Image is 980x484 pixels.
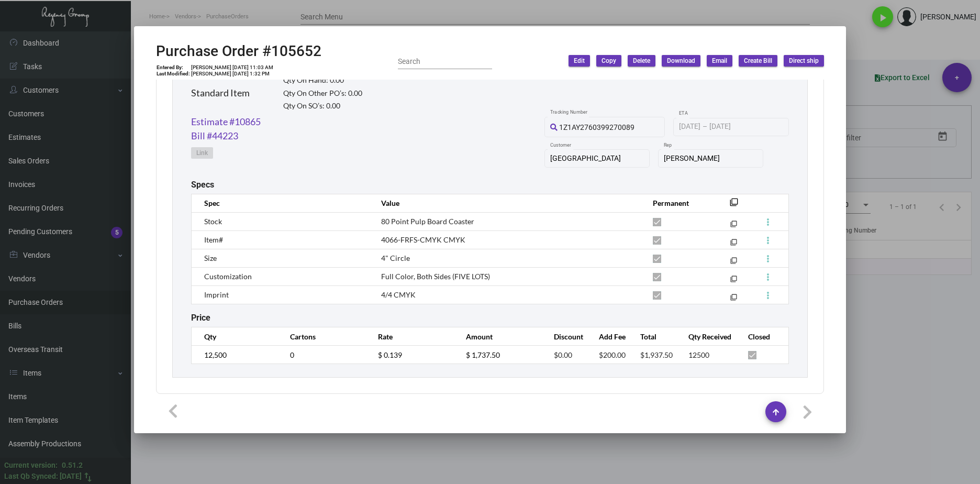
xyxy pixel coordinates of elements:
td: [PERSON_NAME] [DATE] 11:03 AM [191,64,274,71]
div: Current version: [4,460,58,471]
th: Permanent [642,194,714,212]
span: $0.00 [554,350,572,359]
button: Link [191,147,213,159]
span: Item# [204,235,223,244]
span: Size [204,254,217,262]
span: Copy [602,57,616,65]
a: Estimate #10865 [191,115,261,129]
h2: Qty On Other PO’s: 0.00 [283,89,362,98]
span: Customization [204,272,252,281]
span: $1,937.50 [640,350,673,359]
button: Copy [596,55,621,67]
h2: Qty On SO’s: 0.00 [283,102,362,111]
button: Delete [628,55,655,67]
mat-icon: filter_none [730,259,737,266]
span: Delete [633,57,650,65]
th: Discount [543,327,588,346]
span: 80 Point Pulp Board Coaster [381,217,474,226]
th: Total [630,327,678,346]
input: End date [709,123,760,131]
span: Download [667,57,695,65]
span: Link [196,149,208,158]
th: Closed [738,327,788,346]
td: [PERSON_NAME] [DATE] 1:32 PM [191,71,274,77]
h2: Price [191,313,210,323]
button: Direct ship [784,55,824,67]
div: Last Qb Synced: [DATE] [4,471,82,482]
mat-icon: filter_none [730,241,737,248]
h2: Qty On Hand: 0.00 [283,76,362,85]
button: Create Bill [739,55,777,67]
th: Cartons [280,327,367,346]
span: 4/4 CMYK [381,290,416,299]
mat-icon: filter_none [730,223,737,229]
button: Edit [569,55,590,67]
td: Entered By: [156,64,191,71]
h2: Specs [191,180,214,190]
span: 4" Circle [381,254,410,262]
a: Bill #44223 [191,129,238,143]
button: Email [707,55,732,67]
span: Email [712,57,727,65]
th: Spec [192,194,371,212]
span: Stock [204,217,222,226]
th: Qty Received [678,327,738,346]
h2: Standard Item [191,87,250,99]
input: Start date [679,123,700,131]
span: 1Z1AY2760399270089 [559,123,634,131]
span: $200.00 [599,350,626,359]
mat-icon: filter_none [730,278,737,284]
span: 4066-FRFS-CMYK CMYK [381,235,465,244]
span: Direct ship [789,57,819,65]
span: 12500 [688,350,709,359]
span: Full Color, Both Sides (FIVE LOTS) [381,272,490,281]
button: Download [662,55,700,67]
th: Add Fee [588,327,630,346]
td: Last Modified: [156,71,191,77]
span: Imprint [204,290,229,299]
h2: Purchase Order #105652 [156,42,321,60]
span: Create Bill [744,57,772,65]
span: – [703,123,707,131]
th: Amount [455,327,543,346]
th: Value [371,194,642,212]
th: Qty [192,327,280,346]
mat-icon: filter_none [730,296,737,303]
mat-icon: filter_none [730,201,738,210]
th: Rate [367,327,455,346]
span: Edit [574,57,585,65]
div: 0.51.2 [62,460,83,471]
